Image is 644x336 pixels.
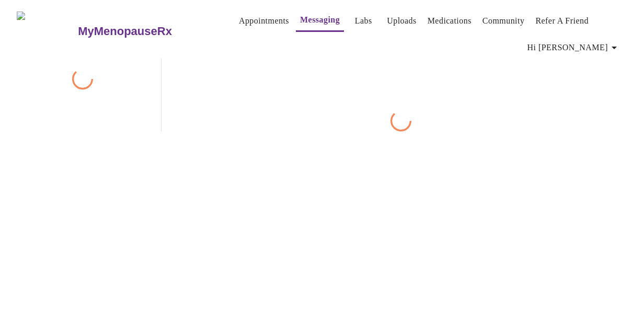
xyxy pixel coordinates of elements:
[523,37,625,58] button: Hi [PERSON_NAME]
[478,10,529,31] button: Community
[296,9,344,32] button: Messaging
[17,12,77,51] img: MyMenopauseRx Logo
[527,40,620,55] span: Hi [PERSON_NAME]
[235,10,293,31] button: Appointments
[423,10,476,31] button: Medications
[531,10,593,31] button: Refer a Friend
[387,14,417,28] a: Uploads
[535,14,589,28] a: Refer a Friend
[383,10,421,31] button: Uploads
[300,13,340,27] a: Messaging
[239,14,289,28] a: Appointments
[77,13,214,50] a: MyMenopauseRx
[482,14,525,28] a: Community
[428,14,471,28] a: Medications
[347,10,380,31] button: Labs
[78,25,172,38] h3: MyMenopauseRx
[355,14,372,28] a: Labs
